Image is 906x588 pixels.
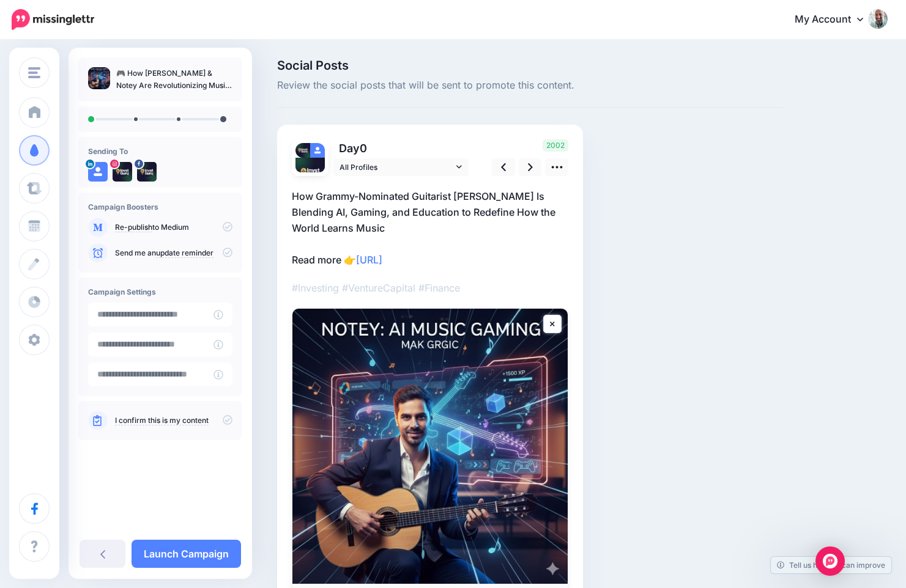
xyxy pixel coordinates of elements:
h4: Sending To [88,147,232,156]
p: #Investing #VentureCapital #Finance [292,280,568,296]
a: My Account [782,5,888,35]
img: menu.png [28,67,40,78]
a: Tell us how we can improve [771,557,891,573]
img: 🎮 How Mak Grgic & Notey Are Revolutionizing Music Practice with AI + Gamification [292,309,568,584]
img: user_default_image.png [310,143,325,158]
img: 72ea389e33d12c6990c6981ddf2f8df2_thumb.jpg [88,67,110,89]
h4: Campaign Boosters [88,202,232,211]
p: 🎮 How [PERSON_NAME] & Notey Are Revolutionizing Music Practice with AI + Gamification [116,67,232,92]
img: user_default_image.png [88,162,108,182]
p: to Medium [115,222,232,233]
img: 500306017_122099016968891698_547164407858047431_n-bsa154743.jpg [295,143,310,158]
a: All Profiles [333,158,468,176]
span: Social Posts [277,59,783,72]
a: Re-publish [115,222,152,232]
span: Review the social posts that will be sent to promote this content. [277,78,783,94]
div: Open Intercom Messenger [815,546,845,576]
span: 2002 [543,139,568,152]
h4: Campaign Settings [88,287,232,296]
img: Missinglettr [12,9,94,30]
a: I confirm this is my content [115,416,209,425]
a: [URL] [356,254,382,266]
img: 500306017_122099016968891698_547164407858047431_n-bsa154743.jpg [137,162,157,182]
p: How Grammy-Nominated Guitarist [PERSON_NAME] Is Blending AI, Gaming, and Education to Redefine Ho... [292,188,568,268]
a: update reminder [156,248,214,258]
img: 500636241_17843655336497570_6223560818517383544_n-bsa154745.jpg [113,162,132,182]
span: 0 [360,142,367,155]
p: Send me an [115,248,232,259]
p: Day [333,139,470,157]
span: All Profiles [340,161,453,174]
img: 500636241_17843655336497570_6223560818517383544_n-bsa154745.jpg [295,158,325,187]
